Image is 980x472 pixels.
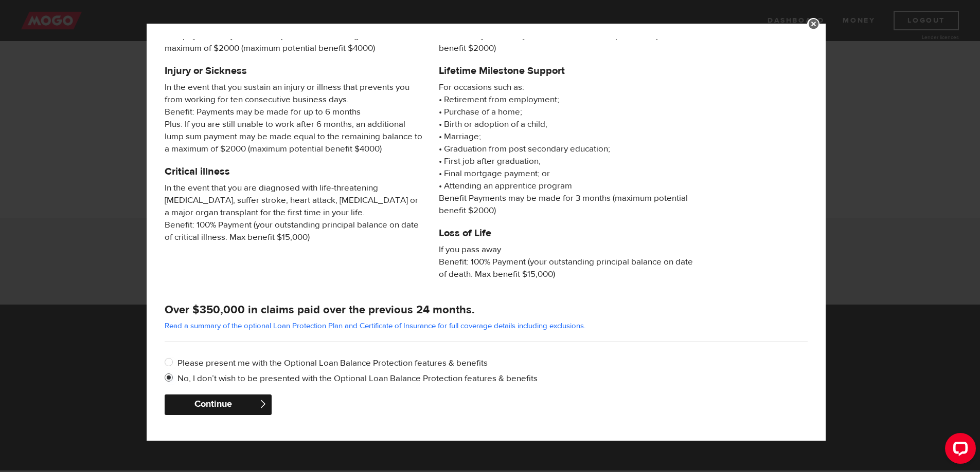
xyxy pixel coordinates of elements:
[439,227,698,239] h5: Loss of Life
[165,394,272,415] button: Continue
[177,357,808,369] label: Please present me with the Optional Loan Balance Protection features & benefits
[259,400,268,408] span: 
[439,65,698,77] h5: Lifetime Milestone Support
[165,303,808,317] h4: Over $350,000 in claims paid over the previous 24 months.
[439,81,698,217] p: • Retirement from employment; • Purchase of a home; • Birth or adoption of a child; • Marriage; •...
[165,357,177,370] input: Please present me with the Optional Loan Balance Protection features & benefits
[165,65,423,77] h5: Injury or Sickness
[165,182,423,243] span: In the event that you are diagnosed with life-threatening [MEDICAL_DATA], suffer stroke, heart at...
[439,81,698,93] span: For occasions such as:
[937,429,980,472] iframe: LiveChat chat widget
[165,165,423,178] h5: Critical illness
[439,243,698,280] span: If you pass away Benefit: 100% Payment (your outstanding principal balance on date of death. Max ...
[177,372,808,385] label: No, I don’t wish to be presented with the Optional Loan Balance Protection features & benefits
[165,81,423,155] span: In the event that you sustain an injury or illness that prevents you from working for ten consecu...
[165,372,177,385] input: No, I don’t wish to be presented with the Optional Loan Balance Protection features & benefits
[165,321,585,331] a: Read a summary of the optional Loan Protection Plan and Certificate of Insurance for full coverag...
